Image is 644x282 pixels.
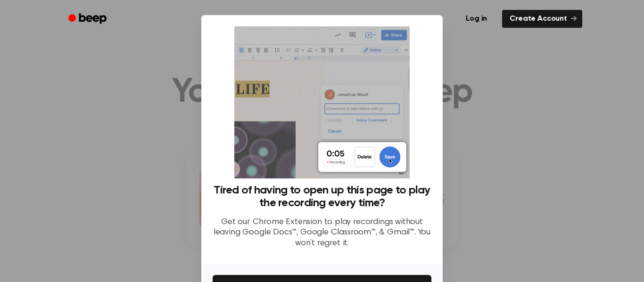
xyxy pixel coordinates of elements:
[502,10,582,28] a: Create Account
[213,217,431,249] p: Get our Chrome Extension to play recordings without leaving Google Docs™, Google Classroom™, & Gm...
[456,8,496,30] a: Log in
[62,10,115,28] a: Beep
[213,184,431,209] h3: Tired of having to open up this page to play the recording every time?
[234,26,409,178] img: Beep extension in action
